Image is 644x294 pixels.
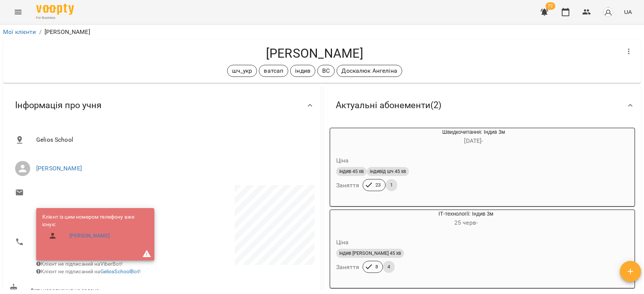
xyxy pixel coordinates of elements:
span: 1 [386,182,397,188]
p: ВС [322,66,330,75]
span: Індив 45 хв [336,168,367,175]
span: [DATE] - [464,137,483,144]
div: ватсап [259,65,288,77]
h6: Заняття [336,180,360,191]
span: Клієнт не підписаний на ViberBot! [36,261,123,267]
span: Клієнт не підписаний на ! [36,268,141,274]
img: avatar_s.png [603,7,613,17]
div: Швидкочитання: Індив 3м [366,128,581,146]
a: [PERSON_NAME] [69,232,110,240]
h4: [PERSON_NAME] [9,46,620,61]
h6: Ціна [336,155,349,166]
div: ІТ-технології: Індив 3м [366,210,566,228]
p: ватсап [264,66,283,75]
h6: Ціна [336,237,349,248]
span: For Business [36,15,74,20]
span: індив [PERSON_NAME] 45 хв [336,250,404,257]
span: 72 [546,2,555,10]
span: 4 [383,263,395,270]
div: ВС [317,65,335,77]
button: Menu [9,3,27,21]
h6: Заняття [336,262,360,273]
span: Інформація про учня [15,100,101,111]
button: ІТ-технології: Індив 3м25 черв- Цінаіндив [PERSON_NAME] 45 хвЗаняття84 [330,210,566,282]
img: Voopty Logo [36,4,74,15]
ul: Клієнт із цим номером телефону вже існує: [42,213,148,246]
div: Швидкочитання: Індив 3м [330,128,366,146]
li: / [39,28,41,37]
button: Швидкочитання: Індив 3м[DATE]- ЦінаІндив 45 хвіндивід шч 45 хвЗаняття231 [330,128,581,200]
button: UA [621,5,635,19]
span: Актуальні абонементи ( 2 ) [336,100,441,111]
a: GeliosSchoolBot [100,268,139,274]
div: Актуальні абонементи(2) [324,86,641,125]
span: Gelios School [36,135,309,144]
nav: breadcrumb [3,28,641,37]
span: 25 черв - [454,219,478,226]
div: ІТ-технології: Індив 3м [330,210,366,228]
a: Мої клієнти [3,28,36,35]
span: 8 [371,263,383,270]
a: [PERSON_NAME] [36,165,82,172]
span: 23 [371,182,385,188]
div: Інформація про учня [3,86,321,125]
span: UA [624,8,632,16]
span: індивід шч 45 хв [367,168,409,175]
div: Доскалюк Ангеліна [337,65,402,77]
p: [PERSON_NAME] [45,28,90,37]
p: Доскалюк Ангеліна [341,66,397,75]
p: шч_укр [232,66,252,75]
p: індив [295,66,310,75]
div: індив [290,65,315,77]
div: шч_укр [227,65,257,77]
